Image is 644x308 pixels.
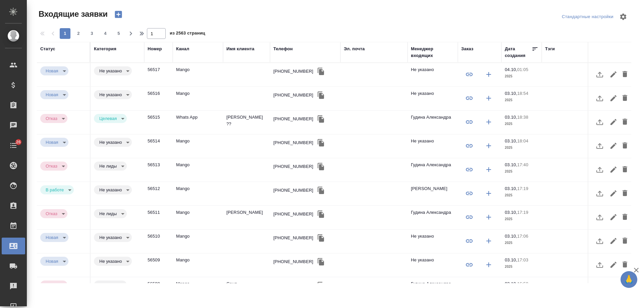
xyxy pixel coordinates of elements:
p: 17:19 [517,210,528,215]
button: Новая [44,92,60,98]
p: 01:05 [517,67,528,72]
p: 2025 [505,121,538,127]
p: 18:04 [517,138,528,143]
td: Не указано [408,87,458,110]
span: 2 [73,30,84,37]
button: В работе [44,187,66,193]
p: 18:38 [517,115,528,120]
button: Привязать к существующему заказу [461,90,477,106]
div: Новая [94,209,127,218]
div: Новая [40,138,68,147]
div: Новая [94,138,132,147]
button: Загрузить файл [592,281,608,297]
p: 03.10, [505,115,517,120]
p: 17:06 [517,234,528,239]
button: Не указано [97,258,124,264]
p: 03.10, [505,91,517,96]
td: [PERSON_NAME] [408,182,458,205]
td: 56508 [144,277,173,301]
button: Создать заказ [481,257,497,273]
button: Привязать к существующему заказу [461,162,477,178]
button: Новая [44,235,60,240]
div: [PHONE_NUMBER] [273,258,313,265]
button: Редактировать [608,209,619,225]
button: Скопировать [316,162,326,172]
div: Новая [40,114,67,123]
td: Mango [173,182,223,205]
p: 17:03 [517,257,528,262]
button: Редактировать [608,281,619,297]
button: Не лиды [97,211,119,217]
div: Номер [148,46,162,52]
td: Mango [173,134,223,158]
div: Это спам, фрилансеры, текущие клиенты и т.д. [94,209,141,218]
button: Редактировать [608,90,619,106]
div: Новая [40,233,68,242]
div: Имя клиента [226,46,254,52]
div: [PHONE_NUMBER] [273,187,313,194]
div: Новая [94,162,127,171]
span: 26 [12,139,25,145]
td: 56509 [144,253,173,277]
span: Настроить таблицу [615,9,631,25]
p: 03.10, [505,138,517,143]
button: Скопировать [316,66,326,76]
span: 3 [87,30,97,37]
button: Редактировать [608,138,619,154]
p: 03.10, [505,281,517,286]
button: Скопировать [316,233,326,243]
button: Удалить [619,233,631,249]
button: Привязать к существующему заказу [461,138,477,154]
p: 03.10, [505,186,517,191]
button: Загрузить файл [592,185,608,201]
button: Создать заказ [481,281,497,297]
button: Привязать к существующему заказу [461,114,477,130]
p: 03.10, [505,162,517,167]
button: Редактировать [608,185,619,201]
td: 56517 [144,63,173,86]
div: [PHONE_NUMBER] [273,92,313,99]
button: Загрузить файл [592,162,608,178]
td: Whats App [173,111,223,134]
button: Не указано [97,187,124,193]
button: 4 [100,28,111,39]
td: Не указано [408,230,458,253]
span: 5 [113,30,124,37]
button: Создать [110,9,126,20]
button: Привязать к существующему заказу [461,233,477,249]
button: Не указано [97,68,124,74]
div: Новая [40,66,68,75]
div: Заказ [461,46,473,52]
button: Привязать к существующему заказу [461,281,477,297]
div: [PHONE_NUMBER] [273,163,313,170]
button: Удалить [619,138,631,154]
div: Новая [94,233,132,242]
td: Mango [173,230,223,253]
p: 2025 [505,192,538,199]
td: Mango [173,158,223,182]
button: Новая [44,258,60,264]
button: Создать заказ [481,90,497,106]
div: Эл. почта [344,46,365,52]
p: 18:54 [517,91,528,96]
span: Входящие заявки [37,9,108,19]
div: Новая [94,66,132,75]
button: Создать заказ [481,233,497,249]
button: Привязать к существующему заказу [461,185,477,201]
button: Удалить [619,66,631,82]
span: 4 [100,30,111,37]
p: 03.10, [505,234,517,239]
button: Загрузить файл [592,138,608,154]
div: [PHONE_NUMBER] [273,235,313,241]
button: Новая [44,68,60,74]
p: 2025 [505,240,538,246]
td: 56512 [144,182,173,205]
td: 56510 [144,230,173,253]
td: Mango [173,253,223,277]
p: 2025 [505,73,538,80]
button: 5 [113,28,124,39]
div: Категория [94,46,116,52]
button: Отказ [44,282,59,288]
div: Менеджер входящих [411,46,454,59]
button: Отказ [44,211,59,217]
